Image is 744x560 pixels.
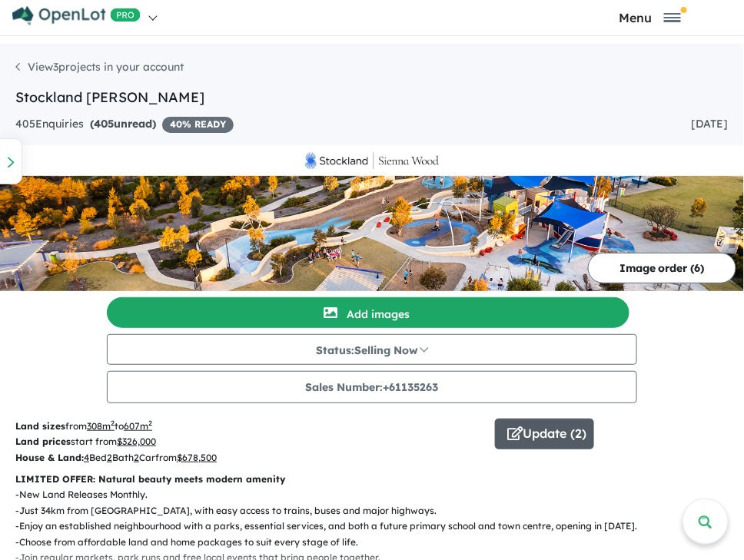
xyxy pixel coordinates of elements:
b: Land prices [15,436,71,447]
a: Stockland [PERSON_NAME] [15,88,204,106]
nav: breadcrumb [15,59,729,87]
p: start from [15,434,483,449]
u: 4 [84,452,89,463]
a: View3projects in your account [15,60,184,74]
img: Openlot PRO Logo White [12,6,141,25]
u: $ 326,000 [117,436,156,447]
p: Bed Bath Car from [15,450,483,466]
p: - New Land Releases Monthly. [15,487,729,502]
button: Image order (6) [588,253,736,283]
p: - Enjoy an established neighbourhood with a parks, essential services, and both a future primary ... [15,519,729,534]
p: - Just 34km from [GEOGRAPHIC_DATA], with easy access to trains, buses and major highways. [15,503,729,519]
p: LIMITED OFFER: Natural beauty meets modern amenity [15,472,729,487]
span: 405 [94,117,114,131]
img: Stockland Sienna Wood - Hilbert Logo [6,151,738,170]
p: from [15,419,483,434]
button: Update (2) [495,419,594,449]
sup: 2 [111,419,115,427]
sup: 2 [148,419,152,427]
div: 405 Enquir ies [15,115,234,134]
u: 2 [134,452,139,463]
u: 308 m [87,420,115,432]
b: House & Land: [15,452,84,463]
span: 40 % READY [162,117,234,133]
span: to [115,420,152,432]
u: 2 [107,452,112,463]
u: $ 678,500 [177,452,217,463]
b: Land sizes [15,420,65,432]
button: Toggle navigation [560,10,741,25]
button: Status:Selling Now [107,334,637,365]
p: - Choose from affordable land and home packages to suit every stage of life. [15,535,729,550]
strong: ( unread) [90,117,156,131]
button: Add images [107,297,629,328]
u: 607 m [124,420,152,432]
div: [DATE] [692,115,729,134]
button: Sales Number:+61135263 [107,371,637,403]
